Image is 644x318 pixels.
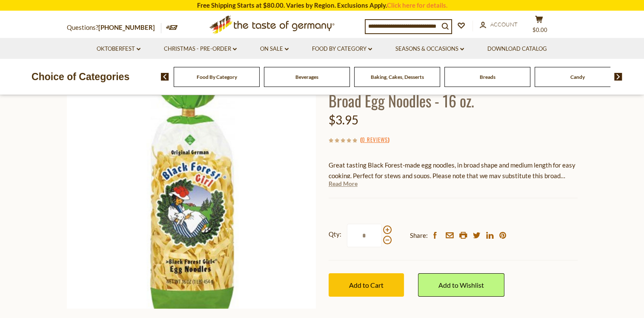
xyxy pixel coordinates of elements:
span: Add to Cart [349,281,384,289]
button: Add to Cart [329,273,404,297]
strong: Qty: [329,229,341,240]
a: Candy [570,74,585,80]
span: $0.00 [532,26,547,33]
a: Oktoberfest [97,44,140,54]
a: Click here for details. [387,1,447,9]
a: [PHONE_NUMBER] [98,23,155,31]
span: Share: [410,230,428,241]
a: Read More [329,179,358,188]
a: 0 Reviews [362,135,388,145]
a: Download Catalog [487,44,547,54]
a: Add to Wishlist [418,273,504,297]
a: Food By Category [197,74,237,80]
img: Black Forest Girl Traditional Swabian Broad Egg Noodles - 16 oz. [67,59,316,309]
a: On Sale [260,44,289,54]
h1: Black [PERSON_NAME] Traditional Swabian Broad Egg Noodles - 16 oz. [329,72,578,110]
a: Beverages [295,74,318,80]
a: Seasons & Occasions [395,44,464,54]
input: Qty: [347,224,382,247]
span: ( ) [360,135,389,144]
a: Breads [480,74,495,80]
span: $3.95 [329,113,358,127]
a: Christmas - PRE-ORDER [164,44,237,54]
p: Questions? [67,22,161,33]
a: Baking, Cakes, Desserts [371,74,424,80]
p: Great tasting Black Forest-made egg noodles, in broad shape and medium length for easy cooking. P... [329,160,578,181]
a: Food By Category [312,44,372,54]
span: Account [490,21,518,28]
a: Account [480,20,518,29]
button: $0.00 [527,15,552,37]
img: previous arrow [161,73,169,81]
img: next arrow [614,73,622,81]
